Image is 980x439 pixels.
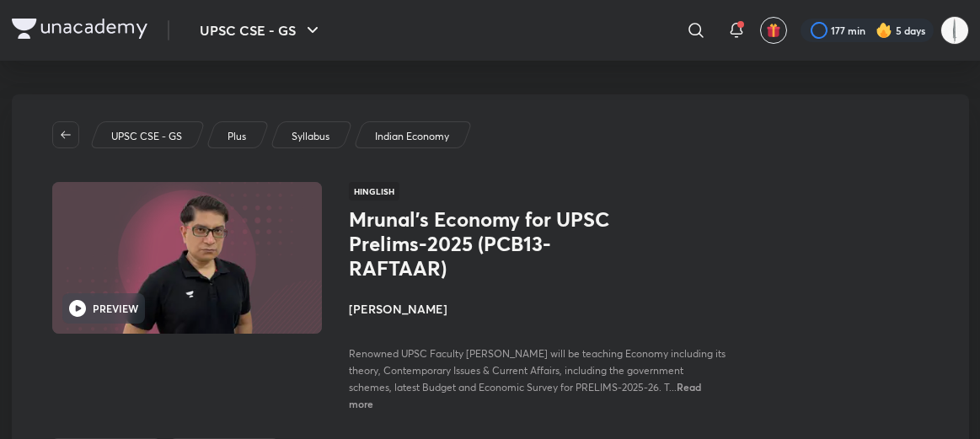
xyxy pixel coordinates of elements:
[760,17,787,44] button: avatar
[372,129,452,144] a: Indian Economy
[224,129,249,144] a: Plus
[190,13,333,47] button: UPSC CSE - GS
[766,23,781,38] img: avatar
[111,129,182,144] p: UPSC CSE - GS
[12,19,147,39] img: Company Logo
[349,300,726,318] h4: [PERSON_NAME]
[288,129,332,144] a: Syllabus
[228,129,246,144] p: Plus
[93,301,138,316] h6: PREVIEW
[108,129,185,144] a: UPSC CSE - GS
[349,347,726,393] span: Renowned UPSC Faculty [PERSON_NAME] will be teaching Economy including its theory, Contemporary I...
[876,22,892,39] img: streak
[49,180,324,335] img: Thumbnail
[292,129,329,144] p: Syllabus
[349,207,624,280] h1: Mrunal’s Economy for UPSC Prelims-2025 (PCB13-RAFTAAR)
[349,182,399,201] span: Hinglish
[12,19,147,43] a: Company Logo
[375,129,449,144] p: Indian Economy
[940,16,969,45] img: chinmay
